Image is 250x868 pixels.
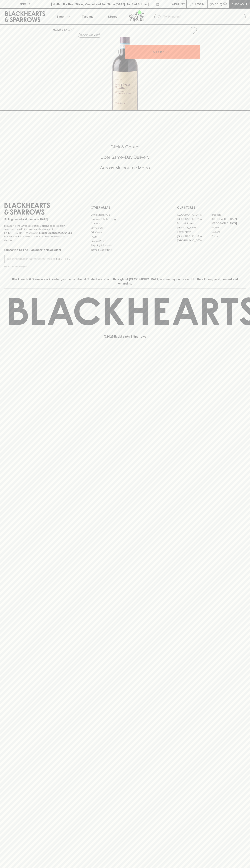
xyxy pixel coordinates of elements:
[211,217,246,221] a: [GEOGRAPHIC_DATA]
[4,165,246,171] h5: Across Melbourne Metro
[153,50,172,54] p: ADD TO CART
[177,225,211,230] a: [PERSON_NAME]
[91,213,159,217] a: Bottle Drop FAQ's
[177,217,211,221] a: [GEOGRAPHIC_DATA]
[91,221,159,226] a: Careers
[172,2,185,6] p: Wishlist
[56,257,71,261] p: SUBSCRIBE
[211,213,246,217] a: Braddon
[91,235,159,239] a: FAQ's
[91,226,159,230] a: Contact Us
[4,154,246,160] h5: Uber Same-Day Delivery
[91,205,159,210] p: OTHER AREAS
[177,234,211,238] a: [GEOGRAPHIC_DATA]
[91,248,159,252] a: Terms & Conditions
[4,218,73,221] p: Sibling owned and run since [DATE]
[177,213,211,217] a: [GEOGRAPHIC_DATA]
[188,26,198,35] button: Add to wishlist
[75,9,100,24] a: Tastings
[91,243,159,248] a: Shipping Information
[108,14,117,19] p: Stores
[91,230,159,235] a: Gift Cards
[210,2,218,6] p: $0.00
[125,45,200,59] button: ADD TO CART
[55,255,73,263] button: SUBSCRIBE
[163,14,243,20] input: Try "Pinot noir"
[4,248,73,252] p: Subscribe to The Blackhearts Newsletter
[211,230,246,234] a: Geelong
[231,2,247,6] p: Checkout
[78,33,101,38] button: Add to wishlist
[224,3,226,5] p: 0
[211,225,246,230] a: Fitzroy
[195,2,204,6] p: Login
[91,239,159,243] a: Privacy Policy
[64,28,72,31] a: SHOP
[4,265,73,268] p: We will never spam you
[53,28,61,31] a: HOME
[19,2,31,6] p: FIND US
[7,277,243,286] p: Blackhearts & Sparrows acknowledges the traditional Custodians of land throughout [GEOGRAPHIC_DAT...
[7,256,55,262] input: e.g. jane@blackheartsandsparrows.com.au
[177,238,211,243] a: [GEOGRAPHIC_DATA]
[50,37,200,110] img: 2034.png
[211,234,246,238] a: Prahran
[4,144,246,150] h5: Click & Collect
[91,217,159,221] a: Business & Bulk Gifting
[50,9,75,24] button: Shop
[211,221,246,225] a: [GEOGRAPHIC_DATA]
[4,130,246,189] div: Call to action block
[177,205,246,210] p: OUR STORES
[39,231,72,234] strong: Liquor License #32064953
[177,230,211,234] a: Fitzroy North
[56,14,64,19] p: Shop
[177,221,211,225] a: Brunswick West
[100,9,125,24] a: Stores
[82,14,93,19] p: Tastings
[4,224,73,242] p: It is against the law to sell or supply alcohol to, or to obtain alcohol on behalf of a person un...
